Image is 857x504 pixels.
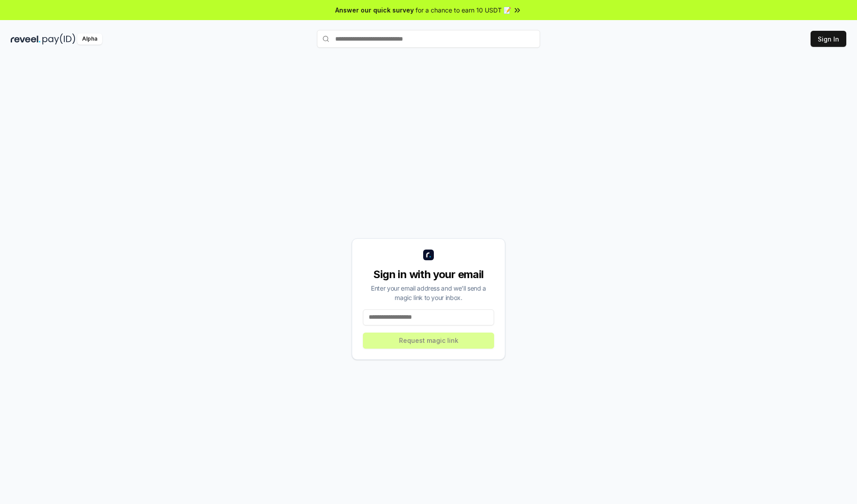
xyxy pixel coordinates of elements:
img: pay_id [42,33,75,45]
div: Sign in with your email [363,267,494,282]
img: logo_small [423,250,434,260]
img: reveel_dark [11,33,41,45]
div: Alpha [77,33,102,45]
span: for a chance to earn 10 USDT 📝 [416,5,511,15]
div: Enter your email address and we’ll send a magic link to your inbox. [363,283,494,302]
button: Sign In [811,31,846,47]
span: Answer our quick survey [335,5,414,15]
